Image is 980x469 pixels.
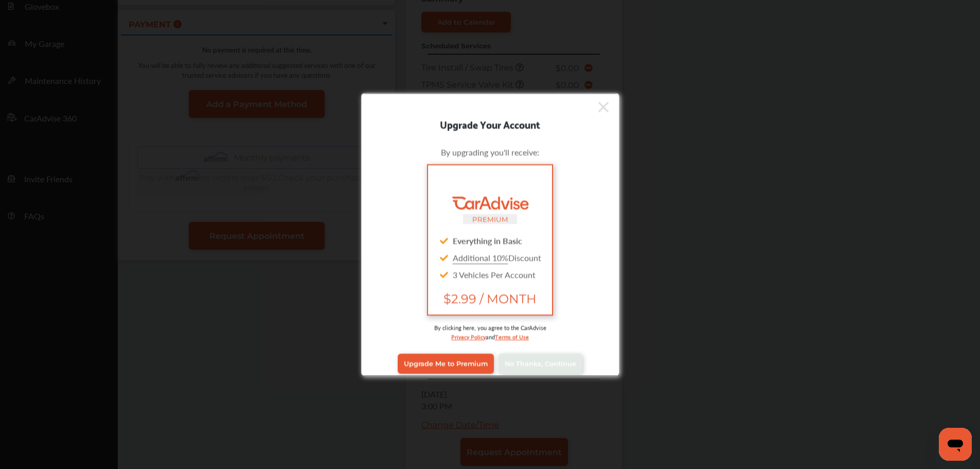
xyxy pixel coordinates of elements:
[498,354,582,373] a: No Thanks, Continue
[377,146,603,158] div: By upgrading you'll receive:
[453,234,522,246] strong: Everything in Basic
[362,115,619,132] div: Upgrade Your Account
[472,215,508,223] small: PREMIUM
[398,354,494,373] a: Upgrade Me to Premium
[436,266,543,283] div: 3 Vehicles Per Account
[495,331,529,341] a: Terms of Use
[939,428,972,461] iframe: Button to launch messaging window
[377,323,603,351] div: By clicking here, you agree to the CarAdvise and
[404,360,488,368] span: Upgrade Me to Premium
[436,291,543,306] span: $2.99 / MONTH
[451,331,486,341] a: Privacy Policy
[505,360,576,368] span: No Thanks, Continue
[453,251,508,263] u: Additional 10%
[453,251,541,263] span: Discount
